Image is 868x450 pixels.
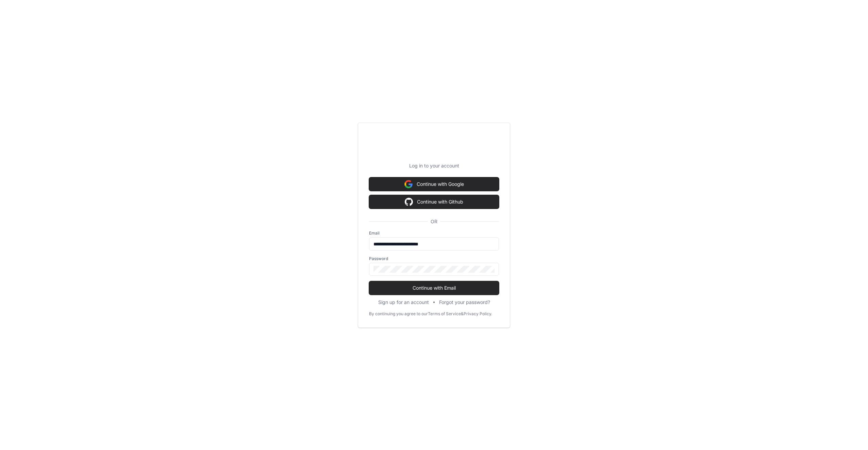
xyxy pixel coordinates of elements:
span: OR [428,218,440,225]
img: Sign in with google [405,195,413,209]
label: Email [369,230,499,236]
img: Sign in with google [404,177,413,191]
div: By continuing you agree to our [369,311,428,317]
button: Continue with Google [369,177,499,191]
button: Continue with Email [369,281,499,295]
label: Password [369,256,499,261]
a: Terms of Service [428,311,461,317]
div: & [461,311,464,317]
button: Forgot your password? [439,299,490,306]
span: Continue with Email [369,285,499,291]
p: Log in to your account [369,162,499,169]
button: Sign up for an account [378,299,429,306]
a: Privacy Policy. [464,311,492,317]
button: Continue with Github [369,195,499,209]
